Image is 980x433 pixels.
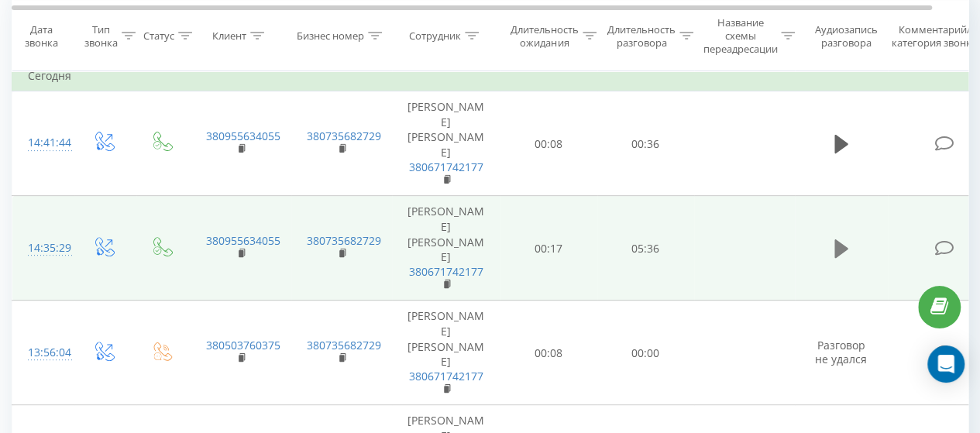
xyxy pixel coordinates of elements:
[407,204,484,265] font: [PERSON_NAME] [PERSON_NAME]
[409,160,483,174] a: 380671742177
[535,241,562,256] font: 00:17
[206,233,280,248] a: 380955634055
[28,135,71,149] font: 14:41:44
[535,345,562,360] font: 00:08
[28,240,71,255] font: 14:35:29
[28,68,71,83] font: Сегодня
[409,369,483,383] a: 380671742177
[28,345,71,359] font: 13:56:04
[511,22,579,49] font: Длительность ожидания
[703,15,777,56] font: Название схемы переадресации
[407,99,484,160] font: [PERSON_NAME] [PERSON_NAME]
[407,308,484,369] font: [PERSON_NAME] [PERSON_NAME]
[297,29,364,43] font: Бизнес номер
[307,129,381,143] a: 380735682729
[631,136,659,151] font: 00:36
[631,345,659,360] font: 00:00
[206,129,280,143] a: 380955634055
[815,338,867,366] font: Разговор не удался
[409,29,461,43] font: Сотрудник
[84,22,118,49] font: Тип звонка
[307,338,381,352] a: 380735682729
[307,233,381,248] a: 380735682729
[212,29,246,43] font: Клиент
[631,241,659,256] font: 05:36
[892,22,977,49] font: Комментарий/категория звонка
[814,22,877,49] font: Аудиозапись разговора
[535,136,562,151] font: 00:08
[206,338,280,352] a: 380503760375
[143,29,174,43] font: Статус
[25,22,58,49] font: Дата звонка
[607,22,676,49] font: Длительность разговора
[409,264,483,279] a: 380671742177
[927,345,965,383] div: Открытый Интерком Мессенджер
